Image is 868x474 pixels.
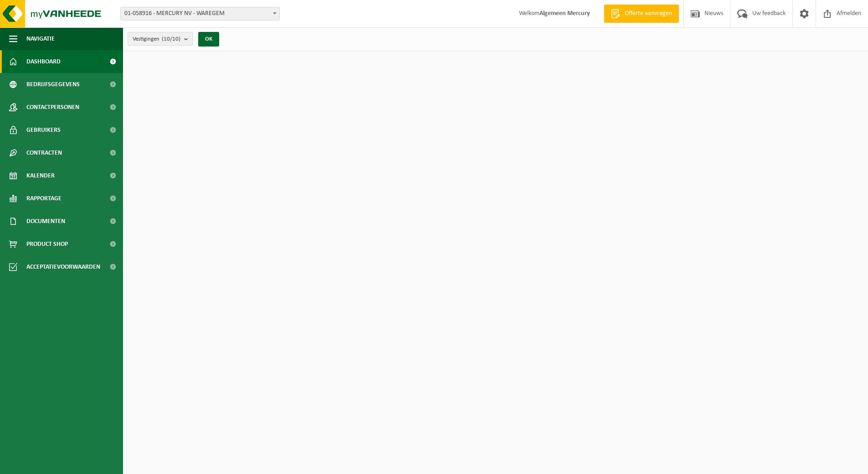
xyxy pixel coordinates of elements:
[198,32,219,47] button: OK
[120,7,280,21] span: 01-058916 - MERCURY NV - WAREGEM
[128,32,193,46] button: Vestigingen(10/10)
[26,255,100,278] span: Acceptatievoorwaarden
[121,7,279,20] span: 01-058916 - MERCURY NV - WAREGEM
[26,50,61,73] span: Dashboard
[26,210,65,233] span: Documenten
[539,10,590,17] strong: Algemeen Mercury
[26,96,79,119] span: Contactpersonen
[26,73,80,96] span: Bedrijfsgegevens
[604,5,679,23] a: Offerte aanvragen
[26,141,62,164] span: Contracten
[622,9,674,18] span: Offerte aanvragen
[26,119,61,141] span: Gebruikers
[26,164,55,187] span: Kalender
[26,187,62,210] span: Rapportage
[162,36,180,42] count: (10/10)
[133,32,180,46] span: Vestigingen
[26,27,55,50] span: Navigatie
[26,233,68,255] span: Product Shop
